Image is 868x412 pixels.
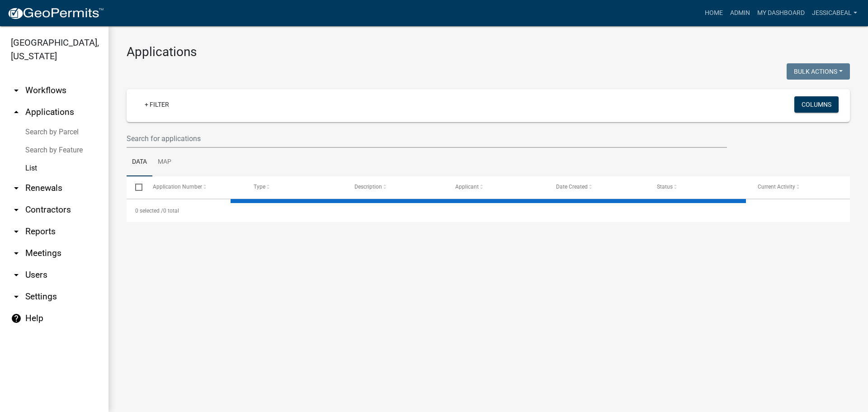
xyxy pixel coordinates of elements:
a: Admin [726,5,754,22]
datatable-header-cell: Current Activity [749,176,850,198]
button: Columns [794,96,839,113]
span: Application Number [153,184,202,190]
datatable-header-cell: Select [127,176,144,198]
i: arrow_drop_down [11,270,22,280]
i: arrow_drop_down [11,183,22,194]
i: arrow_drop_down [11,291,22,302]
span: 0 selected / [135,208,163,214]
a: My Dashboard [754,5,808,22]
button: Bulk Actions [787,63,850,80]
span: Description [354,184,382,190]
a: Data [127,148,152,177]
i: arrow_drop_down [11,85,22,96]
i: help [11,313,22,324]
span: Applicant [455,184,479,190]
i: arrow_drop_down [11,226,22,237]
a: JessicaBeal [808,5,861,22]
span: Current Activity [758,184,795,190]
i: arrow_drop_down [11,248,22,259]
datatable-header-cell: Date Created [547,176,648,198]
a: + Filter [137,96,176,113]
span: Status [657,184,673,190]
a: Map [152,148,177,177]
i: arrow_drop_down [11,204,22,215]
datatable-header-cell: Applicant [447,176,547,198]
span: Type [254,184,265,190]
datatable-header-cell: Description [346,176,447,198]
datatable-header-cell: Status [648,176,749,198]
h3: Applications [127,44,850,60]
datatable-header-cell: Type [245,176,345,198]
a: Home [701,5,726,22]
div: 0 total [127,199,850,222]
input: Search for applications [127,129,727,148]
span: Date Created [556,184,588,190]
i: arrow_drop_up [11,107,22,118]
datatable-header-cell: Application Number [144,176,245,198]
